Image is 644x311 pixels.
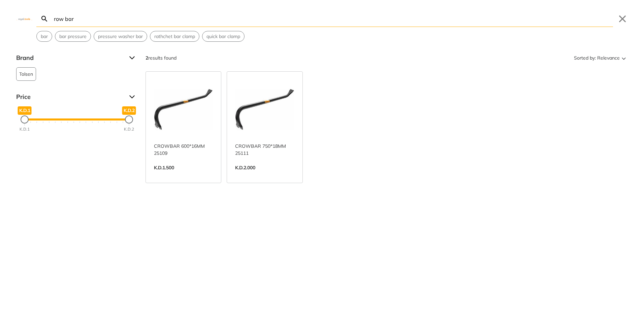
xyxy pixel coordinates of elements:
[597,53,620,63] span: Relevance
[202,31,245,42] div: Suggestion: quick bar clamp
[573,53,628,63] button: Sorted by:Relevance Sort
[20,126,30,132] div: K.D.1
[94,31,147,41] button: Select suggestion: pressure washer bar
[146,55,148,61] strong: 2
[55,31,91,42] div: Suggestion: bar pressure
[620,54,628,62] svg: Sort
[16,17,32,20] img: Close
[53,11,613,27] input: Search…
[40,15,49,23] svg: Search
[55,31,91,41] button: Select suggestion: bar pressure
[16,92,124,102] span: Price
[154,33,195,40] span: rathchet bar clamp
[125,115,133,124] div: Maximum Price
[146,53,176,63] div: results found
[16,53,124,63] span: Brand
[59,33,87,40] span: bar pressure
[617,13,628,24] button: Close
[202,31,244,41] button: Select suggestion: quick bar clamp
[206,33,240,40] span: quick bar clamp
[21,115,29,124] div: Minimum Price
[124,126,134,132] div: K.D.2
[19,68,33,80] span: Tolsen
[150,31,199,42] div: Suggestion: rathchet bar clamp
[98,33,143,40] span: pressure washer bar
[36,31,52,42] div: Suggestion: bar
[37,31,52,41] button: Select suggestion: bar
[94,31,147,42] div: Suggestion: pressure washer bar
[150,31,199,41] button: Select suggestion: rathchet bar clamp
[41,33,48,40] span: bar
[16,67,36,81] button: Tolsen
